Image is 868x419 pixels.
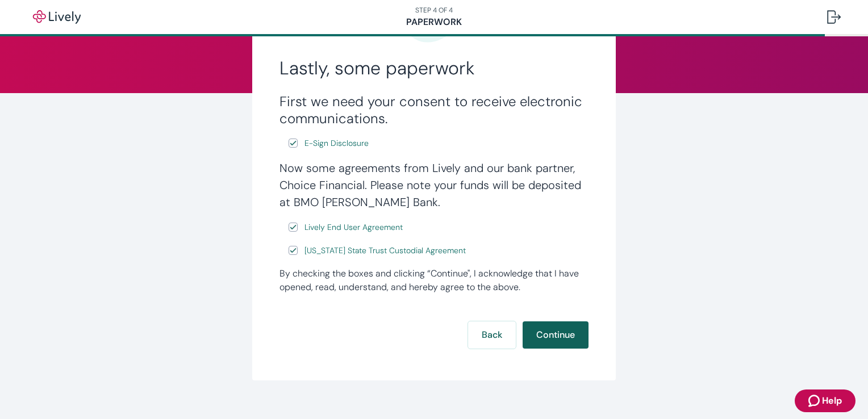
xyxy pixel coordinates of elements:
[795,389,856,412] button: Zendesk support iconHelp
[279,57,589,79] h2: Lastly, some paperwork
[302,244,468,258] a: e-sign disclosure document
[818,3,850,31] button: Log out
[302,220,405,234] a: e-sign disclosure document
[304,245,466,257] span: [US_STATE] State Trust Custodial Agreement
[523,321,589,349] button: Continue
[304,221,403,233] span: Lively End User Agreement
[25,10,89,24] img: Lively
[279,267,589,294] div: By checking the boxes and clicking “Continue", I acknowledge that I have opened, read, understand...
[468,321,516,349] button: Back
[822,394,842,408] span: Help
[302,136,371,150] a: e-sign disclosure document
[304,137,369,149] span: E-Sign Disclosure
[808,394,822,408] svg: Zendesk support icon
[279,93,589,127] h3: First we need your consent to receive electronic communications.
[279,160,589,211] h4: Now some agreements from Lively and our bank partner, Choice Financial. Please note your funds wi...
